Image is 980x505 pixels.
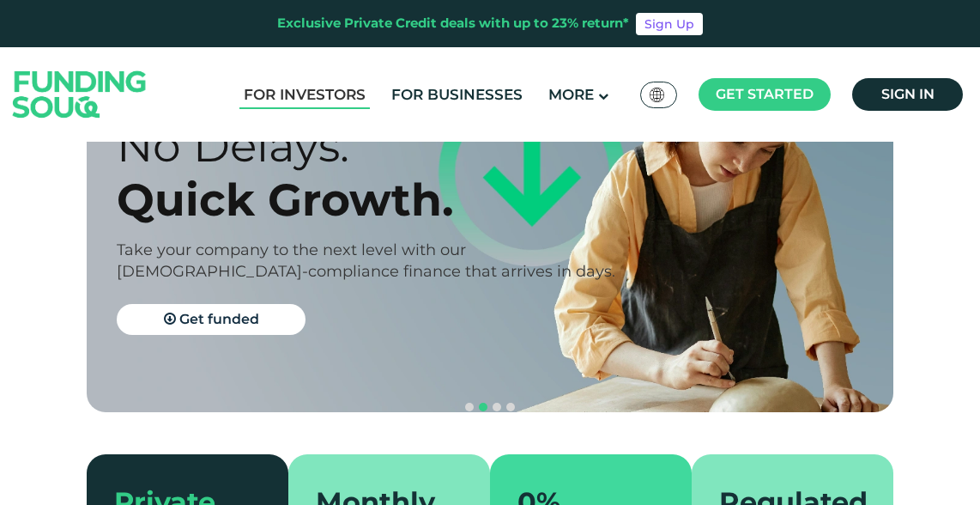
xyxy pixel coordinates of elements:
[504,400,517,414] button: navigation
[239,81,370,109] a: For Investors
[852,78,963,111] a: Sign in
[117,304,305,335] a: Get funded
[463,400,476,414] button: navigation
[277,14,629,33] div: Exclusive Private Credit deals with up to 23% return*
[387,81,527,109] a: For Businesses
[650,88,665,102] img: SA Flag
[490,400,504,414] button: navigation
[548,86,594,103] span: More
[476,400,490,414] button: navigation
[117,261,636,283] div: [DEMOGRAPHIC_DATA]-compliance finance that arrives in days.
[117,173,636,227] div: Quick Growth.
[881,86,935,102] span: Sign in
[117,119,636,173] div: No Delays.
[179,311,259,327] span: Get funded
[636,13,703,35] a: Sign Up
[117,240,636,261] div: Take your company to the next level with our
[716,86,814,102] span: Get started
